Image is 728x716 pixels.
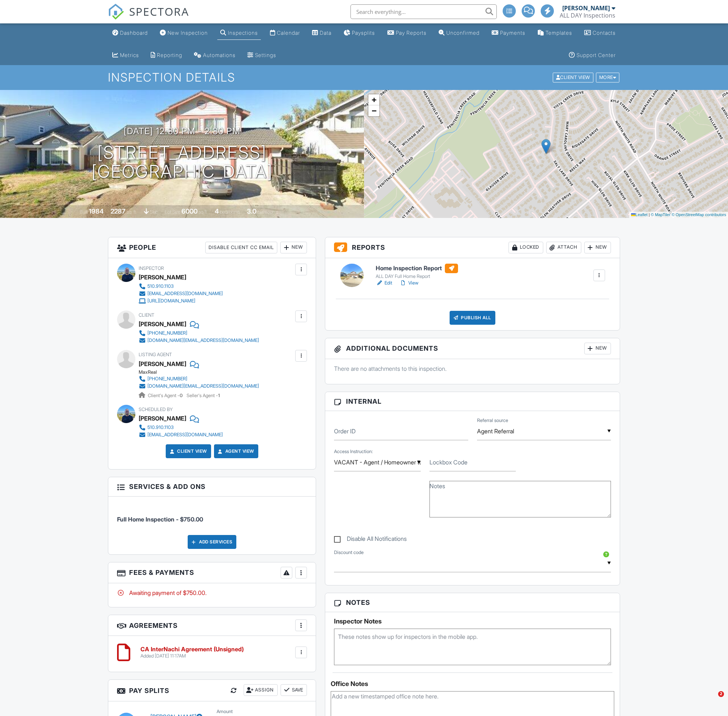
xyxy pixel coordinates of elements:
a: Zoom in [368,94,379,105]
li: Service: Full Home Inspection [117,502,307,529]
h6: CA InterNachi Agreement (Unsigned) [140,646,244,653]
h1: [STREET_ADDRESS] [GEOGRAPHIC_DATA] [91,143,273,182]
a: Zoom out [368,105,379,116]
div: Dashboard [120,30,148,36]
label: Order ID [334,427,356,435]
a: [DOMAIN_NAME][EMAIL_ADDRESS][DOMAIN_NAME] [139,337,259,344]
label: Notes [429,482,445,490]
a: Leaflet [631,212,648,217]
div: [PERSON_NAME] [562,4,610,12]
a: View [399,279,419,287]
span: sq.ft. [199,209,208,215]
div: [PHONE_NUMBER] [147,376,187,382]
div: 510.910.1103 [147,283,174,289]
div: Locked [509,242,543,253]
div: [EMAIL_ADDRESS][DOMAIN_NAME] [147,291,223,297]
div: 1984 [89,207,104,215]
a: [DOMAIN_NAME][EMAIL_ADDRESS][DOMAIN_NAME] [139,383,259,390]
label: Lockbox Code [429,458,468,466]
a: [PHONE_NUMBER] [139,329,259,337]
a: [URL][DOMAIN_NAME] [139,297,223,305]
div: Automations [203,52,236,58]
span: bedrooms [220,209,240,215]
span: Listing Agent [139,352,172,357]
h3: Internal [325,392,620,411]
div: 2287 [110,207,125,215]
div: Awaiting payment of $750.00. [117,589,307,597]
div: [DOMAIN_NAME][EMAIL_ADDRESS][DOMAIN_NAME] [147,383,259,389]
a: Unconfirmed [436,26,483,40]
a: Support Center [566,49,619,62]
iframe: Intercom live chat [703,691,721,709]
a: Paysplits [341,26,378,40]
div: Unconfirmed [446,30,480,36]
div: More [596,73,620,83]
div: Contacts [593,30,616,36]
div: ALL DAY Inspections [560,12,615,19]
span: Client's Agent - [148,393,184,398]
span: − [372,106,376,115]
a: Automations (Advanced) [191,49,239,62]
div: [PHONE_NUMBER] [147,330,187,336]
a: © MapTiler [651,212,671,217]
div: Templates [545,30,572,36]
div: Added [DATE] 11:17AM [140,653,244,659]
a: 510.910.1103 [139,424,223,431]
h3: People [108,237,316,258]
a: CA InterNachi Agreement (Unsigned) Added [DATE] 11:17AM [140,646,244,659]
div: ALL DAY Full Home Report [376,274,458,279]
div: Publish All [450,311,495,325]
span: Inspector [139,265,164,271]
a: Metrics [109,49,142,62]
label: Disable All Notifications [334,535,407,544]
div: Data [320,30,331,36]
label: Discount code [334,549,364,556]
div: New [584,242,611,253]
div: Support Center [577,52,616,58]
a: Edit [376,279,392,287]
a: Agent View [217,448,254,455]
a: [PHONE_NUMBER] [139,375,259,383]
div: Office Notes [331,680,614,687]
div: [URL][DOMAIN_NAME] [147,298,195,304]
a: Home Inspection Report ALL DAY Full Home Report [376,264,458,280]
a: © OpenStreetMap contributors [672,212,726,217]
div: New [584,343,611,354]
div: Attach [546,242,581,253]
div: Add Services [188,535,236,549]
label: Referral source [477,417,508,424]
input: Search everything... [350,4,497,19]
h3: Fees & Payments [108,562,316,583]
div: [EMAIL_ADDRESS][DOMAIN_NAME] [147,432,223,438]
div: 6000 [181,207,198,215]
div: 3.0 [247,207,256,215]
div: Disable Client CC Email [205,242,277,253]
h3: Additional Documents [325,338,620,359]
div: [PERSON_NAME] [139,413,186,424]
div: [DOMAIN_NAME][EMAIL_ADDRESS][DOMAIN_NAME] [147,338,259,343]
a: SPECTORA [108,10,189,25]
div: MaxReal [139,369,265,375]
a: Data [309,26,334,40]
div: Settings [255,52,276,58]
h6: Home Inspection Report [376,264,458,273]
h3: Services & Add ons [108,477,316,496]
span: 2 [718,691,724,697]
span: slab [150,209,158,215]
h3: Agreements [108,615,316,636]
span: Client [139,312,154,318]
a: Calendar [267,26,303,40]
span: + [372,95,376,104]
label: Access Instruction: [334,448,373,455]
h3: Pay Splits [108,680,316,701]
a: Reporting [148,49,185,62]
a: Client View [552,74,595,80]
span: Lot Size [165,209,180,215]
a: Inspections [217,26,261,40]
span: Full Home Inspection - $750.00 [117,516,203,523]
span: Built [80,209,88,215]
a: Payments [489,26,528,40]
div: Pay Reports [396,30,427,36]
a: [PERSON_NAME] [139,358,186,369]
